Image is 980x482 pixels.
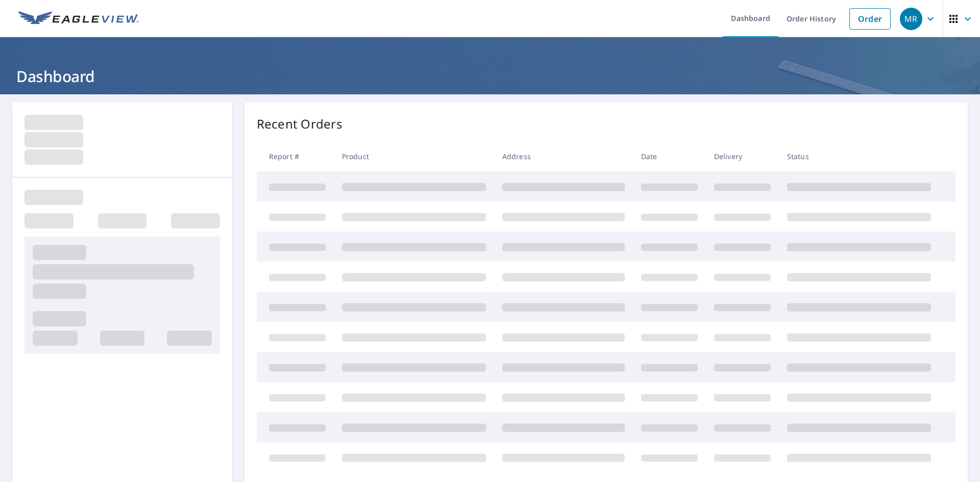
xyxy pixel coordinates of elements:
a: Order [849,8,891,30]
th: Delivery [706,141,779,171]
img: EV Logo [18,11,139,27]
p: Recent Orders [257,115,342,133]
th: Report # [257,141,334,171]
th: Status [779,141,939,171]
th: Date [633,141,706,171]
th: Product [334,141,494,171]
div: MR [900,8,922,30]
th: Address [494,141,633,171]
h1: Dashboard [12,66,968,87]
